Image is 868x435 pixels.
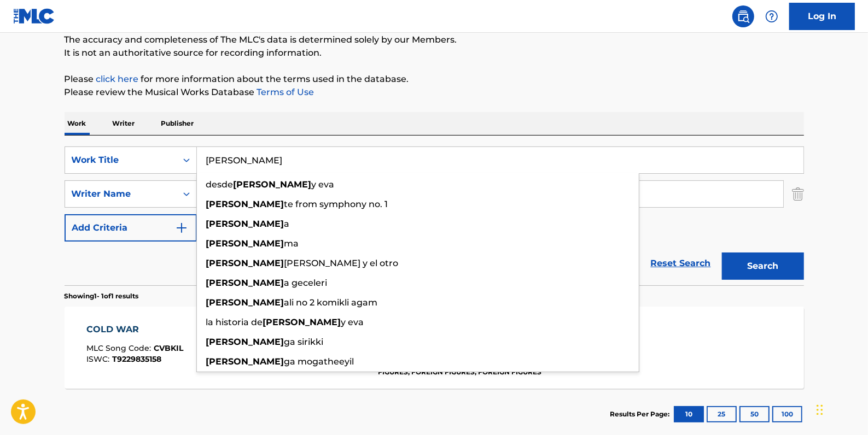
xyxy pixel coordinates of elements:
[206,199,284,209] strong: [PERSON_NAME]
[817,393,823,426] div: Drag
[234,179,312,190] strong: [PERSON_NAME]
[206,297,284,308] strong: [PERSON_NAME]
[284,238,299,249] span: ma
[737,10,750,23] img: search
[65,307,804,389] a: COLD WARMLC Song Code:CVBKILISWC:T9229835158Writers (4)[PERSON_NAME], [PERSON_NAME], [PERSON_NAME...
[65,214,197,242] button: Add Criteria
[813,383,868,435] iframe: Chat Widget
[65,112,90,135] p: Work
[206,179,234,190] span: desde
[65,46,804,60] p: It is not an authoritative source for recording information.
[206,238,284,249] strong: [PERSON_NAME]
[263,317,341,327] strong: [PERSON_NAME]
[206,337,284,347] strong: [PERSON_NAME]
[772,406,802,422] button: 100
[739,406,770,422] button: 50
[65,73,804,86] p: Please for more information about the terms used in the database.
[765,10,778,23] img: help
[206,219,284,229] strong: [PERSON_NAME]
[707,406,737,422] button: 25
[65,146,804,285] form: Search Form
[109,112,138,135] p: Writer
[284,337,324,347] span: ga sirikki
[792,180,804,208] img: Delete Criterion
[341,317,364,327] span: y eva
[312,179,335,190] span: y eva
[206,278,284,288] strong: [PERSON_NAME]
[65,33,804,46] p: The accuracy and completeness of The MLC's data is determined solely by our Members.
[284,297,378,308] span: ali no 2 komikli agam
[610,409,673,419] p: Results Per Page:
[284,356,354,367] span: ga mogatheeyil
[284,278,328,288] span: a geceleri
[13,8,55,24] img: MLC Logo
[206,258,284,268] strong: [PERSON_NAME]
[86,323,183,336] div: COLD WAR
[789,3,855,30] a: Log In
[732,5,754,27] a: Public Search
[284,199,388,209] span: te from symphony no. 1
[65,86,804,99] p: Please review the Musical Works Database
[255,87,314,97] a: Terms of Use
[72,154,170,167] div: Work Title
[96,74,139,84] a: click here
[206,356,284,367] strong: [PERSON_NAME]
[722,252,804,280] button: Search
[158,112,197,135] p: Publisher
[284,219,290,229] span: a
[761,5,783,27] div: Help
[154,343,183,353] span: CVBKIL
[86,343,154,353] span: MLC Song Code :
[72,187,170,201] div: Writer Name
[645,251,716,275] a: Reset Search
[175,221,188,234] img: 9d2ae6d4665cec9f34b9.svg
[674,406,704,422] button: 10
[112,354,161,364] span: T9229835158
[284,258,399,268] span: [PERSON_NAME] y el otro
[206,317,263,327] span: la historia de
[65,291,139,301] p: Showing 1 - 1 of 1 results
[86,354,112,364] span: ISWC :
